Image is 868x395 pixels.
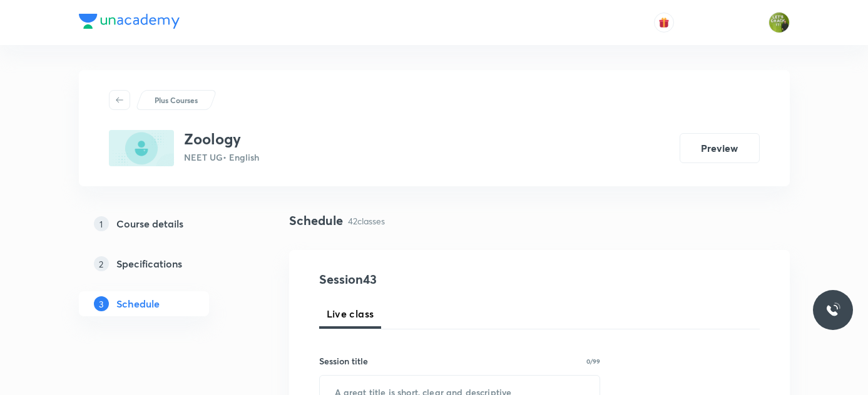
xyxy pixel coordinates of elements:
p: 1 [94,216,109,231]
span: Live class [327,306,374,321]
button: Preview [680,133,760,163]
p: 0/99 [586,358,600,364]
h4: Session 43 [319,270,548,289]
p: 3 [94,296,109,311]
a: Company Logo [79,14,180,32]
p: 2 [94,256,109,271]
img: Company Logo [79,14,180,29]
button: avatar [654,12,674,32]
p: Plus Courses [155,94,198,106]
a: 1Course details [79,211,249,236]
img: Gaurav Uppal [768,12,790,33]
h5: Specifications [116,256,182,271]
img: ttu [825,302,840,317]
p: 42 classes [348,214,385,227]
a: 2Specifications [79,251,249,276]
p: NEET UG • English [184,151,259,164]
h3: Zoology [184,130,259,148]
h6: Session title [319,354,368,367]
h5: Schedule [116,296,160,311]
img: avatar [658,17,670,28]
h5: Course details [116,216,183,231]
h4: Schedule [289,211,343,230]
img: DB8DE2A5-66FB-4AFC-A9C7-37D2DF639E7F_plus.png [109,130,174,166]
